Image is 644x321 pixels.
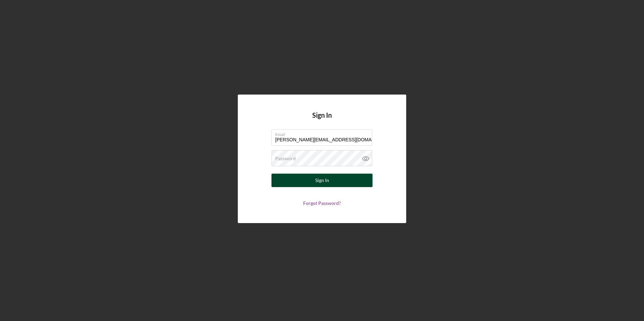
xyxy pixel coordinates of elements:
h4: Sign In [312,111,332,129]
button: Sign In [271,174,373,187]
label: Email [275,130,372,137]
div: Sign In [315,174,329,187]
label: Password [275,156,296,161]
a: Forgot Password? [303,200,341,206]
